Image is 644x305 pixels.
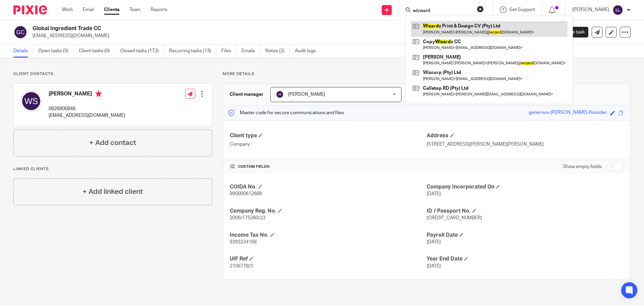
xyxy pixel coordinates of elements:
[230,183,427,190] h4: COIDA No.
[230,141,427,148] p: Company
[83,186,143,197] h4: + Add linked client
[13,45,33,58] a: Details
[427,255,624,262] h4: Year End Date
[612,5,623,15] img: svg%3E
[120,45,164,58] a: Closed tasks (172)
[230,216,265,220] span: 2006/175260/23
[572,6,609,13] p: [PERSON_NAME]
[49,112,125,119] p: [EMAIL_ADDRESS][DOMAIN_NAME]
[427,208,624,215] h4: ID / Passport No.
[412,8,473,14] input: Search
[89,138,136,148] h4: + Add contact
[13,71,212,77] p: Client contacts
[265,45,290,58] a: Notes (2)
[13,25,28,39] img: svg%3E
[427,264,441,269] span: [DATE]
[33,25,438,32] h2: Global Ingredient Trade CC
[563,163,602,170] label: Show empty fields
[230,208,427,215] h4: Company Reg. No.
[427,141,624,148] p: [STREET_ADDRESS][PERSON_NAME][PERSON_NAME]
[20,90,42,112] img: svg%3E
[427,216,482,220] span: [CREDIT_CARD_NUMBER]
[427,232,624,239] h4: Payroll Date
[79,45,115,58] a: Client tasks (0)
[13,5,47,14] img: Pixie
[104,6,119,13] a: Clients
[230,232,427,239] h4: Income Tax No.
[230,192,262,196] span: 990000612689
[13,166,212,172] p: Linked clients
[169,45,216,58] a: Recurring tasks (13)
[230,132,427,139] h4: Client type
[509,7,535,12] span: Get Support
[221,45,236,58] a: Files
[427,132,624,139] h4: Address
[241,45,260,58] a: Emails
[288,92,325,97] span: [PERSON_NAME]
[151,6,167,13] a: Reports
[295,45,321,58] a: Audit logs
[230,255,427,262] h4: UIF Ref
[38,45,74,58] a: Open tasks (5)
[230,264,253,269] span: 2106778/3
[223,71,631,77] p: More details
[477,6,484,12] button: Clear
[230,91,264,98] h3: Client manager
[427,183,624,190] h4: Company Incorporated On
[49,90,125,99] h4: [PERSON_NAME]
[276,90,284,98] img: svg%3E
[95,90,102,97] i: Primary
[62,6,73,13] a: Work
[83,6,94,13] a: Email
[230,164,427,169] h4: CUSTOM FIELDS
[129,6,141,13] a: Team
[427,240,441,244] span: [DATE]
[49,105,125,112] p: 0828900848
[230,240,257,244] span: 9293234168
[529,109,607,117] div: generous-[PERSON_NAME]-flounder
[33,32,539,39] p: [EMAIL_ADDRESS][DOMAIN_NAME]
[228,109,344,116] p: Master code for secure communications and files
[427,192,441,196] span: [DATE]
